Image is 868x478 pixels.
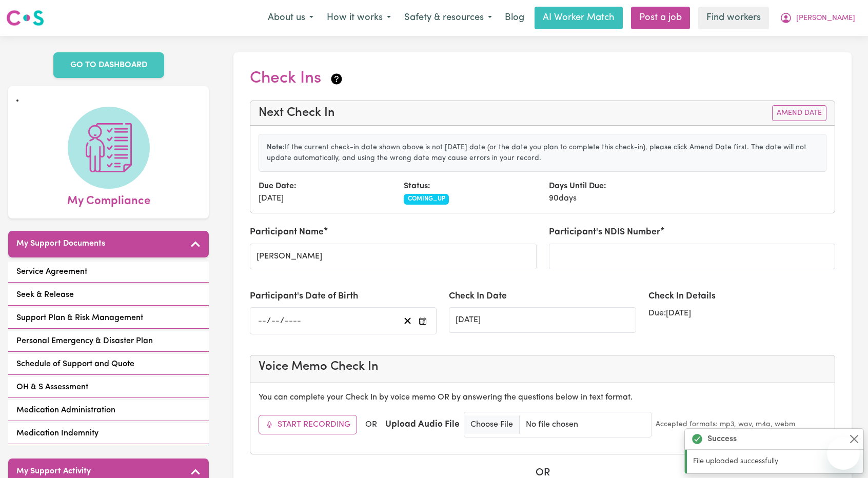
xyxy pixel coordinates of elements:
span: Support Plan & Risk Management [16,312,143,324]
label: Check In Details [648,290,716,303]
iframe: Button to launch messaging window [827,437,860,470]
a: Post a job [631,7,690,29]
p: If the current check-in date shown above is not [DATE] date (or the date you plan to complete thi... [267,142,818,164]
label: Check In Date [449,290,507,303]
input: -- [258,314,267,328]
img: Careseekers logo [6,9,44,27]
button: Close [848,433,860,445]
div: [DATE] [252,180,398,205]
a: Medication Administration [8,400,209,421]
a: GO TO DASHBOARD [53,52,164,78]
strong: Due Date: [259,182,297,190]
p: File uploaded successfully [693,456,857,467]
button: About us [261,7,320,29]
label: Participant's Date of Birth [250,290,358,303]
label: Participant's NDIS Number [549,226,660,239]
a: My Compliance [16,107,201,210]
a: Support Plan & Risk Management [8,308,209,329]
label: Upload Audio File [385,418,460,431]
strong: Status: [404,182,430,190]
strong: Note: [267,144,285,151]
span: OR [365,419,377,431]
small: Accepted formats: mp3, wav, m4a, webm [656,419,795,430]
a: Schedule of Support and Quote [8,354,209,375]
h5: My Support Activity [16,467,91,476]
p: You can complete your Check In by voice memo OR by answering the questions below in text format. [259,391,826,404]
h2: Check Ins [250,69,344,88]
span: Seek & Release [16,289,74,301]
button: Safety & resources [398,7,499,29]
a: Service Agreement [8,262,209,283]
a: Medication Indemnity [8,423,209,444]
a: Personal Emergency & Disaster Plan [8,331,209,352]
button: Amend Date [772,105,826,121]
h5: My Support Documents [16,239,105,249]
span: / [267,316,271,326]
span: Medication Indemnity [16,427,98,440]
span: [PERSON_NAME] [796,13,855,24]
a: Seek & Release [8,285,209,306]
h4: Next Check In [259,106,335,121]
strong: Success [707,433,737,445]
a: Find workers [698,7,769,29]
a: Blog [499,7,530,29]
label: Participant Name [250,226,324,239]
span: My Compliance [67,189,150,210]
span: / [280,316,284,326]
button: How it works [320,7,398,29]
input: ---- [284,314,302,328]
button: My Support Documents [8,231,209,257]
a: OH & S Assessment [8,377,209,398]
span: Schedule of Support and Quote [16,358,134,370]
h4: Voice Memo Check In [259,360,826,374]
span: Personal Emergency & Disaster Plan [16,335,153,347]
span: COMING_UP [404,194,449,204]
button: Start Recording [259,415,357,434]
span: Service Agreement [16,266,87,278]
div: 90 days [543,180,688,205]
div: Due: [DATE] [648,307,835,320]
strong: Days Until Due: [549,182,606,190]
a: AI Worker Match [535,7,623,29]
input: -- [271,314,280,328]
span: OH & S Assessment [16,381,88,393]
span: Medication Administration [16,404,115,416]
a: Careseekers logo [6,6,44,30]
button: My Account [773,7,862,29]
